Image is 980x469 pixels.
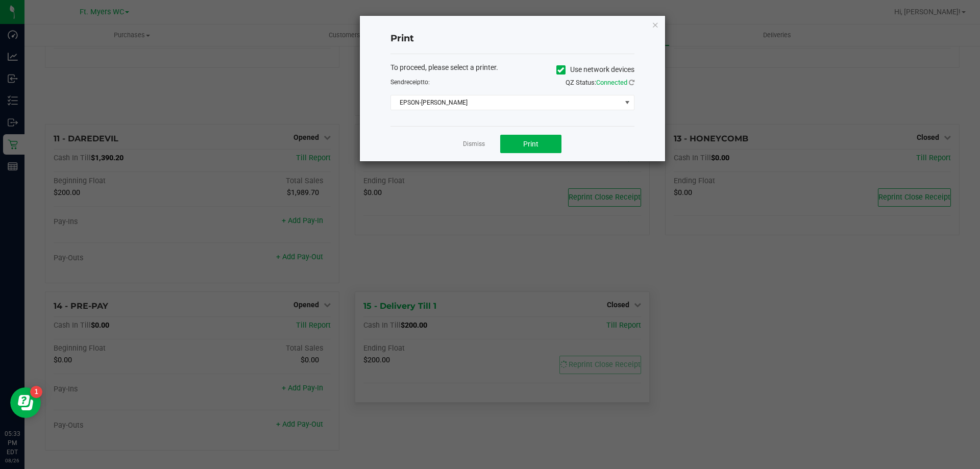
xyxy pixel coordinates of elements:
span: receipt [404,79,423,86]
div: To proceed, please select a printer. [383,62,642,78]
h4: Print [390,32,634,45]
label: Use network devices [556,64,634,75]
span: QZ Status: [566,79,634,86]
span: Connected [596,79,627,86]
a: Dismiss [463,140,485,149]
span: EPSON-[PERSON_NAME] [391,95,621,110]
iframe: Resource center unread badge [30,386,42,398]
span: Print [523,140,538,148]
button: Print [500,135,561,153]
iframe: Resource center [10,387,41,418]
span: Send to: [390,79,430,86]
